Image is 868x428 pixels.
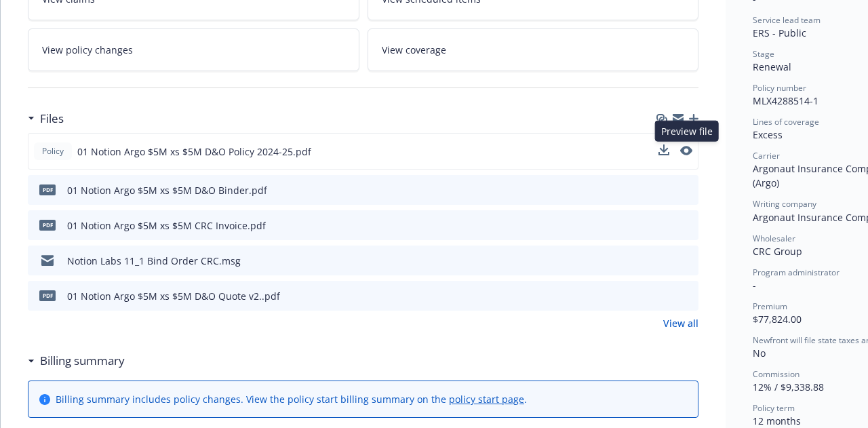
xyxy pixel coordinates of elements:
button: download file [659,289,670,303]
span: Carrier [753,150,780,161]
span: Policy number [753,82,806,94]
span: Premium [753,300,787,312]
span: Writing company [753,198,816,210]
span: Program administrator [753,267,840,278]
button: download file [658,144,669,155]
span: Commission [753,368,800,380]
button: download file [659,183,670,197]
span: - [753,279,756,292]
span: pdf [39,184,56,195]
div: 01 Notion Argo $5M xs $5M D&O Binder.pdf [67,183,267,197]
h3: Billing summary [40,352,125,370]
button: preview file [681,183,693,197]
div: Billing summary [28,352,125,370]
a: View policy changes [28,28,359,71]
span: 01 Notion Argo $5M xs $5M D&O Policy 2024-25.pdf [77,144,311,159]
span: Wholesaler [753,233,795,244]
span: pdf [39,290,56,300]
span: CRC Group [753,245,802,258]
div: Billing summary includes policy changes. View the policy start billing summary on the . [56,392,527,406]
span: View policy changes [42,43,133,57]
button: download file [659,254,670,268]
a: View all [663,316,698,330]
button: preview file [680,144,692,159]
span: MLX4288514-1 [753,94,818,107]
span: Renewal [753,60,791,73]
div: 01 Notion Argo $5M xs $5M D&O Quote v2..pdf [67,289,280,303]
span: Policy [39,145,66,157]
button: preview file [681,254,693,268]
h3: Files [40,110,64,128]
span: Policy term [753,402,795,414]
span: $77,824.00 [753,313,802,326]
span: ERS - Public [753,26,806,39]
button: preview file [681,289,693,303]
button: download file [659,218,670,233]
span: View coverage [382,43,446,57]
button: download file [658,144,669,159]
a: policy start page [449,393,524,406]
div: Preview file [655,121,719,142]
button: preview file [681,218,693,233]
div: 01 Notion Argo $5M xs $5M CRC Invoice.pdf [67,218,266,233]
span: Lines of coverage [753,116,819,128]
span: No [753,347,766,359]
div: Notion Labs 11_1 Bind Order CRC.msg [67,254,241,268]
span: Stage [753,48,774,60]
span: 12% / $9,338.88 [753,381,824,393]
div: Files [28,110,64,128]
span: Service lead team [753,14,821,26]
button: preview file [680,146,692,155]
span: pdf [39,220,56,230]
span: 12 months [753,414,801,427]
a: View coverage [368,28,699,71]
